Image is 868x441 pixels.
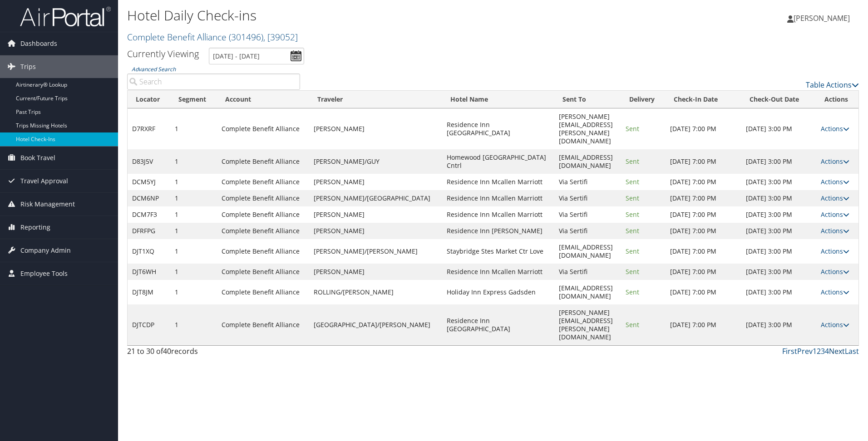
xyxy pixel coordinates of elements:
[309,108,442,149] td: [PERSON_NAME]
[787,5,859,32] a: [PERSON_NAME]
[821,346,825,356] a: 3
[821,288,849,296] a: Actions
[128,91,170,108] th: Locator: activate to sort column ascending
[442,108,555,149] td: Residence Inn [GEOGRAPHIC_DATA]
[621,91,665,108] th: Delivery: activate to sort column ascending
[554,304,621,345] td: [PERSON_NAME][EMAIL_ADDRESS][PERSON_NAME][DOMAIN_NAME]
[666,190,741,206] td: [DATE] 7:00 PM
[666,304,741,345] td: [DATE] 7:00 PM
[263,31,298,43] span: , [ 39052 ]
[20,170,68,192] span: Travel Approval
[170,239,217,264] td: 1
[128,280,170,304] td: DJT8JM
[626,124,639,133] span: Sent
[442,206,555,223] td: Residence Inn Mcallen Marriott
[442,149,555,174] td: Homewood [GEOGRAPHIC_DATA] Cntrl
[170,280,217,304] td: 1
[741,280,816,304] td: [DATE] 3:00 PM
[128,149,170,174] td: D83J5V
[170,108,217,149] td: 1
[554,223,621,239] td: Via Sertifi
[825,346,829,356] a: 4
[309,239,442,264] td: [PERSON_NAME]/[PERSON_NAME]
[217,108,309,149] td: Complete Benefit Alliance
[442,174,555,190] td: Residence Inn Mcallen Marriott
[309,190,442,206] td: [PERSON_NAME]/[GEOGRAPHIC_DATA]
[666,223,741,239] td: [DATE] 7:00 PM
[128,108,170,149] td: D7RXRF
[20,239,71,262] span: Company Admin
[741,91,816,108] th: Check-Out Date: activate to sort column ascending
[821,124,849,133] a: Actions
[170,190,217,206] td: 1
[229,31,263,43] span: ( 301496 )
[309,91,442,108] th: Traveler: activate to sort column ascending
[170,264,217,280] td: 1
[821,226,849,235] a: Actions
[128,223,170,239] td: DFRFPG
[782,346,797,356] a: First
[20,147,55,169] span: Book Travel
[309,149,442,174] td: [PERSON_NAME]/GUY
[20,216,50,239] span: Reporting
[554,190,621,206] td: Via Sertifi
[127,73,300,90] input: Advanced Search
[626,210,639,219] span: Sent
[666,239,741,264] td: [DATE] 7:00 PM
[442,239,555,264] td: Staybridge Stes Market Ctr Love
[666,206,741,223] td: [DATE] 7:00 PM
[217,264,309,280] td: Complete Benefit Alliance
[442,190,555,206] td: Residence Inn Mcallen Marriott
[217,190,309,206] td: Complete Benefit Alliance
[217,174,309,190] td: Complete Benefit Alliance
[741,108,816,149] td: [DATE] 3:00 PM
[829,346,845,356] a: Next
[442,304,555,345] td: Residence Inn [GEOGRAPHIC_DATA]
[666,280,741,304] td: [DATE] 7:00 PM
[666,149,741,174] td: [DATE] 7:00 PM
[741,206,816,223] td: [DATE] 3:00 PM
[209,48,304,64] input: [DATE] - [DATE]
[217,239,309,264] td: Complete Benefit Alliance
[554,239,621,264] td: [EMAIL_ADDRESS][DOMAIN_NAME]
[626,194,639,202] span: Sent
[442,223,555,239] td: Residence Inn [PERSON_NAME]
[741,264,816,280] td: [DATE] 3:00 PM
[170,149,217,174] td: 1
[127,48,199,60] h3: Currently Viewing
[554,149,621,174] td: [EMAIL_ADDRESS][DOMAIN_NAME]
[20,55,36,78] span: Trips
[170,91,217,108] th: Segment: activate to sort column ascending
[442,264,555,280] td: Residence Inn Mcallen Marriott
[626,288,639,296] span: Sent
[442,280,555,304] td: Holiday Inn Express Gadsden
[741,304,816,345] td: [DATE] 3:00 PM
[554,108,621,149] td: [PERSON_NAME][EMAIL_ADDRESS][PERSON_NAME][DOMAIN_NAME]
[666,108,741,149] td: [DATE] 7:00 PM
[821,267,849,276] a: Actions
[741,239,816,264] td: [DATE] 3:00 PM
[554,280,621,304] td: [EMAIL_ADDRESS][DOMAIN_NAME]
[626,267,639,276] span: Sent
[128,190,170,206] td: DCM6NP
[132,65,176,73] a: Advanced Search
[626,247,639,255] span: Sent
[626,157,639,166] span: Sent
[797,346,813,356] a: Prev
[170,304,217,345] td: 1
[217,91,309,108] th: Account: activate to sort column ascending
[845,346,859,356] a: Last
[128,174,170,190] td: DCM5YJ
[741,174,816,190] td: [DATE] 3:00 PM
[821,177,849,186] a: Actions
[816,91,858,108] th: Actions
[127,31,298,43] a: Complete Benefit Alliance
[170,206,217,223] td: 1
[309,223,442,239] td: [PERSON_NAME]
[821,320,849,329] a: Actions
[170,174,217,190] td: 1
[309,206,442,223] td: [PERSON_NAME]
[666,91,741,108] th: Check-In Date: activate to sort column ascending
[20,193,75,216] span: Risk Management
[20,32,57,55] span: Dashboards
